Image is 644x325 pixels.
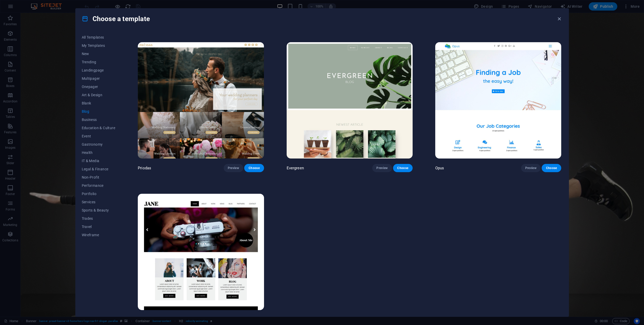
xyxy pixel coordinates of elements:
button: Health [82,148,115,157]
span: Blog [82,109,115,113]
span: New [82,52,115,56]
button: All Templates [82,33,115,41]
button: Art & Design [82,91,115,99]
button: Performance [82,181,115,190]
button: Choose [542,164,561,172]
span: Preview [228,166,239,170]
button: Gastronomy [82,140,115,148]
span: Choose [397,166,409,170]
button: Portfolio [82,190,115,198]
span: Trades [82,216,115,221]
span: Wireframe [82,233,115,237]
span: Blank [82,101,115,105]
span: Travel [82,225,115,229]
button: Preview [372,164,392,172]
p: Opus [435,165,444,171]
span: Art & Design [82,93,115,97]
span: Gastronomy [82,142,115,146]
button: Onepager [82,83,115,91]
p: Priodas [138,165,151,171]
span: Choose [546,166,557,170]
button: Trades [82,214,115,223]
p: Evergreen [287,165,304,171]
button: Multipager [82,74,115,83]
img: Evergreen [287,42,413,159]
span: Sports & Beauty [82,208,115,212]
button: Blog [82,107,115,116]
button: Services [82,198,115,206]
span: Event [82,134,115,138]
span: Preview [376,166,388,170]
button: Business [82,116,115,124]
span: Choose [248,166,260,170]
button: Choose [244,164,264,172]
button: Wireframe [82,231,115,239]
button: Education & Culture [82,124,115,132]
span: Performance [82,183,115,188]
span: Services [82,200,115,204]
button: Non-Profit [82,173,115,181]
button: IT & Media [82,157,115,165]
button: Event [82,132,115,140]
button: Sports & Beauty [82,206,115,214]
span: Preview [525,166,537,170]
img: Jane [138,194,264,310]
span: Health [82,151,115,155]
span: Onepager [82,85,115,89]
span: Multipager [82,76,115,81]
button: Travel [82,223,115,231]
button: Choose [393,164,413,172]
span: Education & Culture [82,126,115,130]
img: Priodas [138,42,264,159]
span: Legal & Finance [82,167,115,171]
h4: Choose a template [82,15,150,23]
button: Preview [521,164,541,172]
span: Non-Profit [82,175,115,179]
button: Trending [82,58,115,66]
span: My Templates [82,43,115,48]
span: Business [82,118,115,122]
button: Preview [224,164,243,172]
button: New [82,50,115,58]
button: Landingpage [82,66,115,74]
button: Blank [82,99,115,107]
span: IT & Media [82,159,115,163]
span: All Templates [82,35,115,39]
span: Landingpage [82,68,115,72]
span: Portfolio [82,192,115,196]
span: Trending [82,60,115,64]
img: Opus [435,42,561,159]
button: My Templates [82,41,115,50]
button: Legal & Finance [82,165,115,173]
